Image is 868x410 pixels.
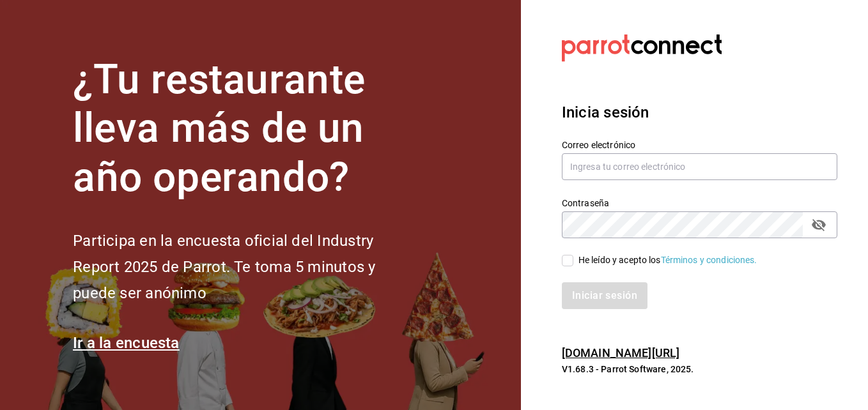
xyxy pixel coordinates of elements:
input: Ingresa tu correo electrónico [562,153,837,180]
p: V1.68.3 - Parrot Software, 2025. [562,363,837,376]
a: Términos y condiciones. [661,255,757,265]
a: [DOMAIN_NAME][URL] [562,346,679,360]
h2: Participa en la encuesta oficial del Industry Report 2025 de Parrot. Te toma 5 minutos y puede se... [73,228,418,306]
h3: Inicia sesión [562,101,837,124]
a: Ir a la encuesta [73,334,180,352]
label: Correo electrónico [562,140,837,149]
button: passwordField [808,214,830,236]
h1: ¿Tu restaurante lleva más de un año operando? [73,56,418,202]
label: Contraseña [562,198,837,207]
div: He leído y acepto los [578,254,757,267]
